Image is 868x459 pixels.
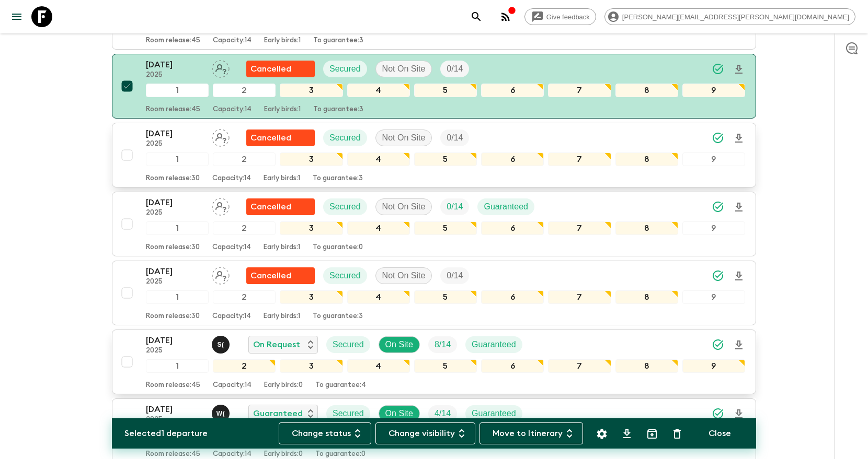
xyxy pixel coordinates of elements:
svg: Synced Successfully [712,407,724,420]
p: 2025 [146,209,203,217]
p: Capacity: 14 [212,312,251,321]
button: Change visibility [375,422,475,444]
div: 3 [280,359,342,373]
p: Room release: 45 [146,105,200,114]
button: Settings [591,423,612,444]
button: [DATE]2025Assign pack leaderFlash Pack cancellationSecuredNot On SiteTrip Fill123456789Room relea... [112,54,756,119]
p: 2025 [146,140,203,148]
button: Change status [279,422,371,444]
span: Assign pack leader [212,132,230,140]
div: 8 [615,84,678,97]
p: On Site [385,407,413,420]
div: 4 [347,290,410,304]
p: 8 / 14 [435,338,451,351]
p: To guarantee: 3 [313,174,363,183]
div: 9 [682,290,745,304]
div: 3 [280,290,342,304]
div: 2 [213,221,276,235]
div: Not On Site [375,61,432,77]
p: Early birds: 1 [264,105,301,114]
div: 4 [347,359,410,373]
svg: Synced Successfully [712,338,724,351]
p: 0 / 14 [447,63,463,75]
p: Cancelled [250,269,291,282]
button: Close [696,422,744,444]
p: Cancelled [250,63,291,75]
div: 5 [414,221,477,235]
div: 5 [414,84,477,97]
p: 4 / 14 [435,407,451,420]
div: 6 [481,152,544,166]
div: 7 [548,290,611,304]
p: Guaranteed [253,407,303,420]
p: [DATE] [146,127,203,140]
button: menu [6,6,27,27]
button: Move to Itinerary [479,422,583,444]
button: S( [212,336,232,354]
p: Secured [329,269,361,282]
div: 6 [481,221,544,235]
p: Secured [329,132,361,144]
p: Guaranteed [472,407,516,420]
div: 6 [481,84,544,97]
p: Secured [333,407,364,420]
span: Assign pack leader [212,270,230,278]
div: 9 [682,221,745,235]
button: Download CSV [616,423,637,444]
div: 7 [548,359,611,373]
p: To guarantee: 0 [315,450,366,458]
p: [DATE] [146,196,203,209]
div: 7 [548,84,611,97]
div: Flash Pack cancellation [246,61,315,77]
p: Cancelled [250,132,291,144]
p: Capacity: 14 [213,105,252,114]
span: [PERSON_NAME][EMAIL_ADDRESS][PERSON_NAME][DOMAIN_NAME] [616,13,855,21]
svg: Download Onboarding [733,339,745,351]
button: Delete [667,423,688,444]
p: Selected 1 departure [124,427,208,440]
div: 2 [213,359,276,373]
div: 1 [146,84,209,97]
div: 5 [414,359,477,373]
div: Not On Site [375,198,432,215]
p: Room release: 45 [146,381,200,390]
svg: Synced Successfully [712,201,724,213]
p: [DATE] [146,334,203,347]
div: 6 [481,290,544,304]
button: [DATE]2025Assign pack leaderFlash Pack cancellationSecuredNot On SiteTrip FillGuaranteed123456789... [112,192,756,256]
div: 4 [347,84,410,97]
div: Trip Fill [428,405,457,422]
svg: Download Onboarding [733,270,745,283]
button: [DATE]2025Shandy (Putu) Sandhi Astra JuniawanOn RequestSecuredOn SiteTrip FillGuaranteed123456789... [112,329,756,394]
div: Flash Pack cancellation [246,198,315,215]
div: Secured [323,198,367,215]
div: 3 [280,84,342,97]
svg: Download Onboarding [733,132,745,145]
p: 2025 [146,71,203,79]
div: 7 [548,152,611,166]
p: Not On Site [382,269,426,282]
button: search adventures [466,6,487,27]
p: Secured [329,201,361,213]
p: On Site [385,338,413,351]
button: Archive (Completed, Cancelled or Unsynced Departures only) [642,423,663,444]
div: 1 [146,152,209,166]
p: S ( [217,340,224,349]
span: Give feedback [541,13,596,21]
p: Not On Site [382,132,426,144]
p: On Request [253,338,300,351]
div: Trip Fill [440,130,469,146]
svg: Download Onboarding [733,201,745,214]
div: 9 [682,84,745,97]
p: Capacity: 14 [213,381,252,390]
div: 1 [146,221,209,235]
svg: Download Onboarding [733,63,745,76]
p: Cancelled [250,201,291,213]
p: Room release: 45 [146,450,200,458]
div: 7 [548,221,611,235]
div: 8 [615,359,678,373]
p: To guarantee: 4 [315,381,366,390]
p: Room release: 45 [146,37,200,45]
a: Give feedback [524,8,596,25]
div: 5 [414,152,477,166]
